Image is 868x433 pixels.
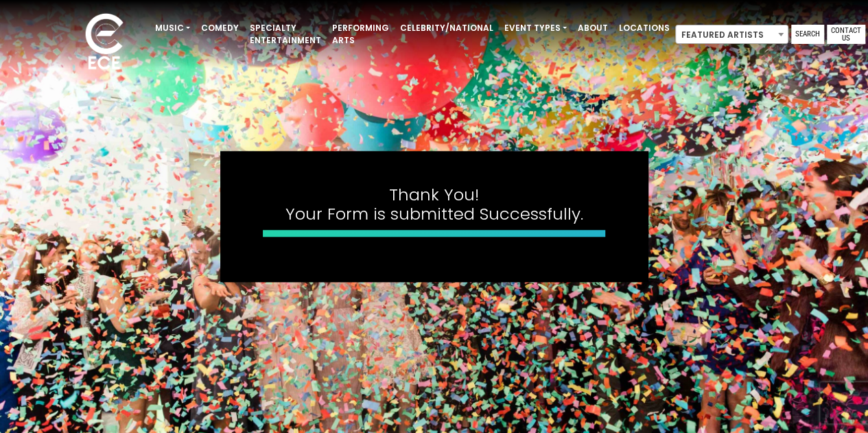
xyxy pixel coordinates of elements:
a: Contact Us [827,25,865,44]
a: Music [150,16,196,40]
a: Locations [613,16,675,40]
a: Comedy [196,16,244,40]
a: Specialty Entertainment [244,16,327,52]
h4: Thank You! Your Form is submitted Successfully. [263,185,606,225]
a: Search [791,25,824,44]
span: Featured Artists [675,25,788,44]
a: Event Types [499,16,572,40]
img: ece_new_logo_whitev2-1.png [70,10,139,76]
a: Celebrity/National [395,16,499,40]
span: Featured Artists [676,25,788,45]
a: Performing Arts [327,16,395,52]
a: About [572,16,613,40]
